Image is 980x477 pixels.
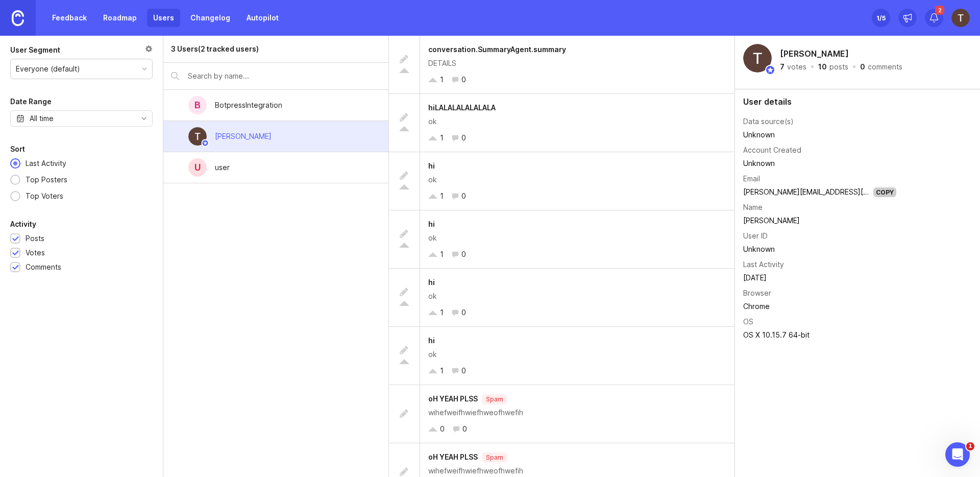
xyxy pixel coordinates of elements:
div: User ID [743,230,768,242]
td: Chrome [743,300,896,313]
div: Comments [26,261,61,273]
div: Browser [743,288,771,299]
div: 7 [780,63,785,70]
div: 0 [461,190,466,202]
a: oH YEAH PLSSSpamwihefweifhwiefhweofhwefih00 [389,385,734,443]
div: comments [868,63,902,70]
div: Everyone (default) [16,63,80,75]
div: votes [787,63,806,70]
img: member badge [202,139,209,147]
a: Changelog [184,9,236,27]
div: Last Activity [743,259,784,270]
div: posts [829,63,848,70]
div: Top Posters [20,174,72,185]
span: hi [428,161,435,170]
div: 0 [461,307,466,318]
div: 0 [461,74,466,85]
div: 1 [440,190,444,202]
span: hi [428,336,435,345]
div: Posts [26,233,44,244]
div: DETAILS [428,58,726,69]
a: hiok10 [389,210,734,269]
a: Autopilot [240,9,285,27]
div: user [215,162,230,173]
span: 1 [966,442,974,450]
div: 1 [440,132,444,144]
td: OS X 10.15.7 64-bit [743,328,896,342]
div: Unknown [743,158,896,169]
div: Account Created [743,145,801,156]
div: Data source(s) [743,116,794,127]
a: conversation.SummaryAgent.summaryDETAILS10 [389,36,734,94]
div: ok [428,349,726,360]
div: ok [428,174,726,185]
div: Copy [873,187,896,197]
div: · [810,63,815,70]
a: hiok10 [389,152,734,210]
div: 1 [440,365,444,376]
a: hiLALALALALALALAok10 [389,94,734,152]
div: wihefweifhwiefhweofhwefih [428,407,726,418]
td: Unknown [743,128,896,141]
span: conversation.SummaryAgent.summary [428,45,566,54]
div: B [188,96,207,114]
div: ok [428,232,726,244]
div: ok [428,116,726,127]
div: User details [743,98,972,106]
span: hi [428,278,435,287]
div: Last Activity [20,158,71,169]
img: Timothy Klint [951,9,970,27]
div: OS [743,316,753,327]
div: 3 Users (2 tracked users) [171,43,259,55]
div: u [188,158,207,177]
div: 0 [461,132,466,144]
div: 1 /5 [876,11,886,25]
time: [DATE] [743,273,767,282]
div: All time [30,113,54,124]
div: Unknown [743,244,896,255]
div: 0 [440,423,445,435]
div: ok [428,291,726,302]
button: 1/5 [872,9,890,27]
div: 0 [461,249,466,260]
div: User Segment [10,44,60,56]
div: Name [743,202,763,213]
div: 10 [818,63,827,70]
a: Feedback [46,9,93,27]
td: [PERSON_NAME] [743,214,896,227]
div: Votes [26,247,45,258]
div: 0 [462,423,467,435]
span: hi [428,220,435,228]
img: Canny Home [12,10,24,26]
p: Spam [486,395,503,403]
div: 0 [860,63,865,70]
a: hiok10 [389,269,734,327]
img: Timothy Klint [188,127,207,146]
a: Users [147,9,180,27]
span: oH YEAH PLSS [428,452,478,461]
div: 1 [440,74,444,85]
div: Activity [10,218,36,230]
h2: [PERSON_NAME] [778,46,851,61]
input: Search by name... [188,70,381,82]
div: · [851,63,857,70]
div: Date Range [10,96,52,108]
div: wihefweifhwiefhweofhwefih [428,465,726,476]
div: 0 [461,365,466,376]
span: oH YEAH PLSS [428,394,478,403]
p: Spam [486,454,503,462]
span: hiLALALALALALALA [428,103,496,112]
a: hiok10 [389,327,734,385]
a: [PERSON_NAME][EMAIL_ADDRESS][PERSON_NAME][DOMAIN_NAME] [743,187,973,196]
img: Timothy Klint [743,44,772,73]
div: 1 [440,307,444,318]
div: Top Voters [20,190,68,202]
div: Sort [10,143,25,155]
span: 2 [935,6,944,15]
a: Roadmap [97,9,143,27]
div: [PERSON_NAME] [215,131,272,142]
div: BotpressIntegration [215,100,282,111]
img: member badge [765,65,775,75]
div: 1 [440,249,444,260]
